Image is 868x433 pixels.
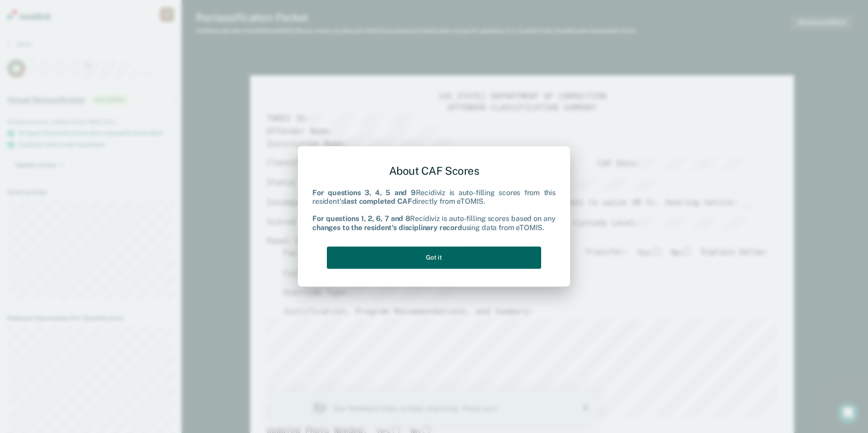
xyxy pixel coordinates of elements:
b: For questions 1, 2, 6, 7 and 8 [312,215,410,223]
b: For questions 3, 4, 5 and 9 [312,188,416,197]
div: Your feedback helps us keep improving. Thank you! [62,13,271,22]
div: Close survey [311,14,317,19]
button: Got it [327,246,541,269]
b: changes to the resident's disciplinary record [312,223,462,232]
div: About CAF Scores [312,157,556,185]
img: Profile image for Kim [40,9,54,24]
b: last completed CAF [344,197,412,206]
div: Recidiviz is auto-filling scores from this resident's directly from eTOMIS. Recidiviz is auto-fil... [312,188,556,232]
